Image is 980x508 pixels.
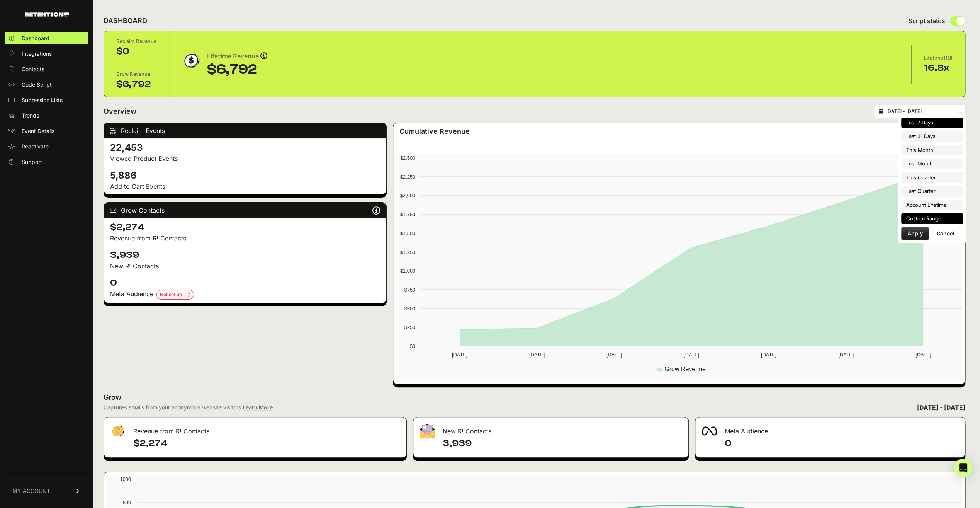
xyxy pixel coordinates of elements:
text: $250 [404,324,415,330]
div: Lifetime Revenue [207,51,267,62]
text: 800 [123,499,131,505]
a: Support [5,156,88,168]
h4: 22,453 [110,141,380,154]
a: Contacts [5,63,88,75]
a: MY ACCOUNT [5,479,88,503]
h2: Grow [104,392,965,403]
li: Last Quarter [901,186,963,197]
div: Revenue from R! Contacts [104,417,406,440]
span: Dashboard [22,34,49,42]
h4: 0 [110,277,380,289]
text: [DATE] [684,352,699,358]
div: Meta Audience [695,417,965,440]
span: Script status [909,16,945,26]
text: $1,250 [400,249,415,255]
h2: Overview [104,106,136,117]
div: Open Intercom Messenger [954,459,972,477]
img: fa-dollar-13500eef13a19c4ab2b9ed9ad552e47b0d9fc28b02b83b90ba0e00f96d6372e9.png [110,424,126,439]
img: dollar-coin-05c43ed7efb7bc0c12610022525b4bbbb207c7efeef5aecc26f025e68dcafac9.png [182,51,201,70]
text: $1,000 [400,268,415,274]
h4: 0 [725,437,959,450]
div: Captures emails from your anonymous website visitors. [104,404,273,411]
span: Support [22,158,42,166]
text: $0 [410,343,415,349]
div: Lifetime ROI [924,54,953,62]
div: [DATE] - [DATE] [917,403,965,412]
h4: $2,274 [110,221,380,234]
text: $1,500 [400,230,415,236]
text: $2,500 [400,155,415,161]
img: fa-meta-2f981b61bb99beabf952f7030308934f19ce035c18b003e963880cc3fabeebb7.png [701,426,717,436]
span: Contacts [22,65,44,73]
text: $2,250 [400,174,415,180]
text: Grow Revenue [664,366,706,372]
button: Apply [901,227,929,240]
a: Trends [5,109,88,122]
div: Grow Contacts [104,203,386,218]
div: $6,792 [116,78,156,90]
div: Reclaim Revenue [116,38,156,45]
h4: 5,886 [110,169,380,182]
a: Dashboard [5,32,88,44]
text: [DATE] [529,352,545,358]
p: Viewed Product Events [110,154,380,163]
div: Meta Audience [110,289,380,300]
a: Reactivate [5,140,88,153]
li: This Month [901,145,963,156]
p: New R! Contacts [110,261,380,271]
span: Event Details [22,127,54,135]
span: Reactivate [22,143,49,150]
text: [DATE] [838,352,854,358]
span: Trends [22,112,39,119]
li: Account Lifetime [901,200,963,211]
div: Reclaim Events [104,123,386,138]
div: Grow Revenue [116,70,156,78]
a: Supression Lists [5,94,88,106]
h3: Cumulative Revenue [399,126,470,137]
text: $1,750 [400,211,415,217]
a: Event Details [5,125,88,137]
img: fa-envelope-19ae18322b30453b285274b1b8af3d052b27d846a4fbe8435d1a52b978f639a2.png [420,424,435,438]
a: Integrations [5,48,88,60]
p: Revenue from R! Contacts [110,234,380,243]
li: This Quarter [901,172,963,183]
text: [DATE] [761,352,776,358]
a: Code Script [5,78,88,91]
a: Learn More [243,404,273,411]
div: New R! Contacts [413,417,688,440]
div: $6,792 [207,62,267,77]
text: $500 [404,306,415,312]
button: Cancel [930,227,961,240]
span: Code Script [22,81,52,89]
li: Last 7 Days [901,118,963,128]
text: $750 [404,287,415,293]
text: $2,000 [400,193,415,198]
div: 16.8x [924,62,953,74]
span: MY ACCOUNT [12,487,50,495]
text: [DATE] [606,352,622,358]
h4: $2,274 [133,437,400,450]
h2: DASHBOARD [104,15,147,26]
img: Retention.com [25,12,69,17]
h4: 3,939 [110,249,380,261]
text: [DATE] [452,352,467,358]
span: Integrations [22,50,52,58]
li: Custom Range [901,213,963,224]
div: $0 [116,45,156,58]
span: Supression Lists [22,96,63,104]
text: [DATE] [915,352,931,358]
p: Add to Cart Events [110,182,380,191]
li: Last 31 Days [901,131,963,142]
h4: 3,939 [443,437,682,450]
text: 1000 [120,476,131,482]
li: Last Month [901,159,963,169]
